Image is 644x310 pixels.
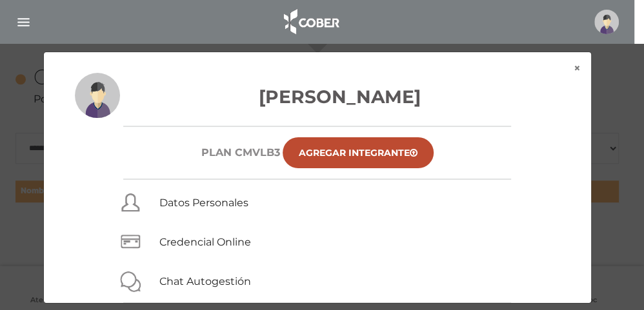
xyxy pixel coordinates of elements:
h3: [PERSON_NAME] [75,83,560,110]
h6: Plan CMVLB3 [201,146,280,159]
a: Agregar Integrante [283,137,434,168]
img: logo_cober_home-white.png [277,6,345,37]
button: × [563,52,591,84]
img: profile-placeholder.svg [594,10,619,34]
a: Datos Personales [159,197,248,209]
img: Cober_menu-lines-white.svg [15,14,32,30]
a: Chat Autogestión [159,275,251,287]
a: Credencial Online [159,236,251,248]
img: profile-placeholder.svg [75,73,120,118]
